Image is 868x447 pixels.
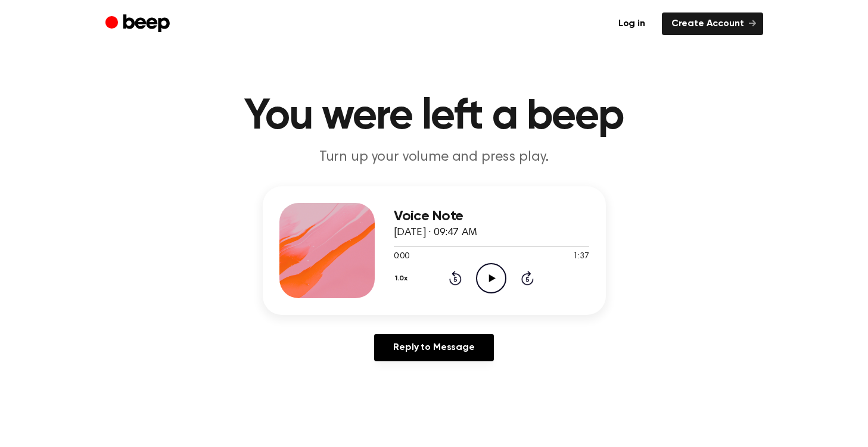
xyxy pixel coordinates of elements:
[394,268,412,289] button: 1.0x
[394,227,477,238] span: [DATE] · 09:47 AM
[573,251,589,263] span: 1:37
[206,148,663,167] p: Turn up your volume and press play.
[129,95,739,138] h1: You were left a beep
[394,251,409,263] span: 0:00
[609,12,655,35] a: Log in
[374,334,493,361] a: Reply to Message
[105,12,173,36] a: Beep
[662,12,763,35] a: Create Account
[394,208,589,224] h3: Voice Note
